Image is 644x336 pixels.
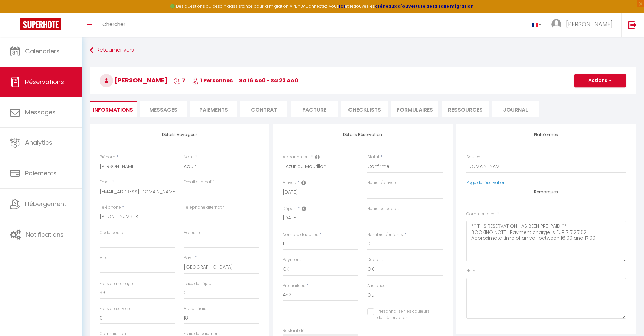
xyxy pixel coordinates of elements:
[100,179,111,185] label: Email
[566,20,613,28] span: [PERSON_NAME]
[341,101,388,117] li: CHECKLISTS
[90,44,636,56] a: Retourner vers
[391,101,438,117] li: FORMULAIRES
[291,101,338,117] li: Facture
[174,77,185,84] span: 7
[25,169,57,177] span: Paiements
[149,106,177,114] span: Messages
[97,13,130,37] a: Chercher
[367,257,383,263] label: Deposit
[283,232,318,238] label: Nombre d'adultes
[184,204,224,211] label: Téléphone alternatif
[283,132,442,137] h4: Détails Réservation
[283,180,296,186] label: Arrivée
[283,257,301,263] label: Payment
[184,229,200,236] label: Adresse
[551,19,561,29] img: ...
[239,77,298,84] span: sa 16 Aoû - sa 23 Aoû
[184,281,213,287] label: Taxe de séjour
[20,18,61,30] img: Super Booking
[5,3,25,23] button: Ouvrir le widget de chat LiveChat
[367,283,387,289] label: A relancer
[25,47,60,55] span: Calendriers
[100,306,130,312] label: Frais de service
[283,283,305,289] label: Prix nuitées
[283,206,297,212] label: Départ
[100,255,108,261] label: Ville
[466,268,478,275] label: Notes
[466,132,626,137] h4: Plateformes
[25,108,56,116] span: Messages
[367,180,396,186] label: Heure d'arrivée
[100,154,115,160] label: Prénom
[466,211,499,217] label: Commentaires
[367,206,399,212] label: Heure de départ
[100,204,121,211] label: Téléphone
[628,20,637,29] img: logout
[192,77,233,84] span: 1 Personnes
[190,101,237,117] li: Paiements
[184,255,194,261] label: Pays
[240,101,287,117] li: Contrat
[25,200,66,208] span: Hébergement
[102,20,125,28] span: Chercher
[283,328,305,334] label: Restant dû
[492,101,539,117] li: Journal
[283,154,310,160] label: Appartement
[100,76,167,84] span: [PERSON_NAME]
[184,306,206,312] label: Autres frais
[184,154,194,160] label: Nom
[184,179,214,185] label: Email alternatif
[574,74,626,87] button: Actions
[100,281,133,287] label: Frais de ménage
[25,78,64,86] span: Réservations
[546,13,621,37] a: ... [PERSON_NAME]
[466,154,480,160] label: Source
[367,154,379,160] label: Statut
[367,232,403,238] label: Nombre d'enfants
[339,3,345,9] a: ICI
[442,101,489,117] li: Ressources
[100,132,259,137] h4: Détails Voyageur
[100,229,124,236] label: Code postal
[466,190,626,194] h4: Remarques
[90,101,137,117] li: Informations
[25,138,52,147] span: Analytics
[26,230,64,239] span: Notifications
[466,180,506,185] a: Page de réservation
[375,3,474,9] a: créneaux d'ouverture de la salle migration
